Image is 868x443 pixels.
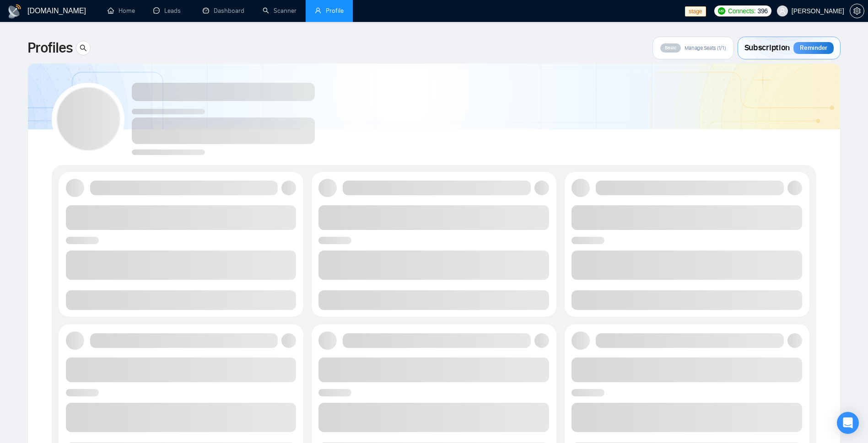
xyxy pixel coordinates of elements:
[665,45,677,51] span: Basic
[779,8,786,14] span: user
[718,7,725,15] img: upwork-logo.png
[76,41,91,55] button: search
[263,7,297,15] a: searchScanner
[850,7,864,15] span: setting
[685,44,726,52] span: Manage Seats (1/1)
[315,7,321,14] span: user
[153,7,184,15] a: messageLeads
[850,7,864,15] a: setting
[76,44,90,52] span: search
[850,4,864,18] button: setting
[108,7,135,15] a: homeHome
[27,37,72,59] span: Profiles
[728,6,755,16] span: Connects:
[685,6,706,16] span: stage
[744,40,790,56] span: Subscription
[757,6,767,16] span: 396
[326,7,344,15] span: Profile
[837,412,859,434] div: Open Intercom Messenger
[793,42,834,54] div: Reminder
[203,7,244,15] a: dashboardDashboard
[7,4,22,19] img: logo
